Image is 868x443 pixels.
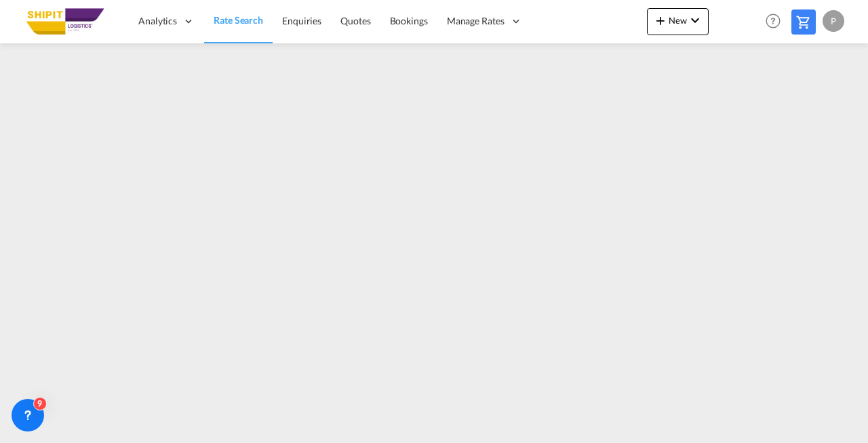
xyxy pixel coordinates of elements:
div: P [823,10,844,32]
span: New [652,15,703,26]
span: Analytics [138,14,177,28]
span: Enquiries [282,15,321,26]
md-icon: icon-chevron-down [687,12,703,28]
button: icon-plus 400-fgNewicon-chevron-down [647,8,709,35]
span: Quotes [340,15,370,26]
span: Help [762,9,785,33]
span: Bookings [390,15,428,26]
img: b70fe0906c5511ee9ba1a169c51233c0.png [20,6,112,37]
span: Manage Rates [447,14,505,28]
md-icon: icon-plus 400-fg [652,12,669,28]
span: Rate Search [214,14,263,26]
div: Help [762,9,791,34]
